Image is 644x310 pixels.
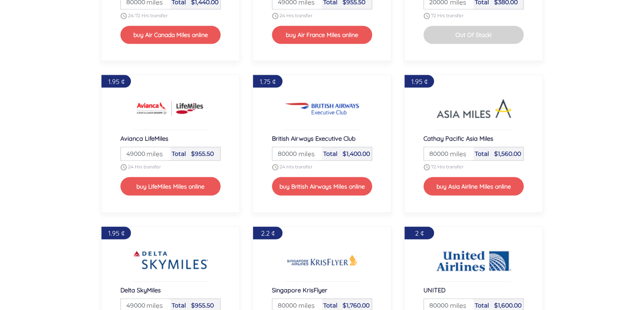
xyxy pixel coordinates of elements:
[423,164,430,170] img: schedule.png
[120,26,221,44] button: buy Air Canada Miles online
[343,301,370,309] span: $1,760.00
[260,77,276,85] span: 1.75 ¢
[294,300,314,310] span: miles
[494,150,521,157] span: $1,560.00
[272,134,356,142] span: British Airways Executive Club
[142,300,163,310] span: miles
[431,164,463,170] span: 72 Hrs transfer
[120,286,161,294] span: Delta SkyMiles
[272,26,372,44] button: buy Air France Miles online
[172,301,186,309] span: Total
[284,243,360,277] img: Buy Singapore KrisFlyer Airline miles online
[423,177,524,195] button: buy Asia Airline Miles online
[120,13,127,19] img: schedule.png
[128,164,161,170] span: 24 Hrs transfer
[423,26,524,44] button: Out Of Stock!
[343,150,370,157] span: $1,400.00
[272,164,278,170] img: schedule.png
[272,177,372,195] button: buy British Airways Miles online
[284,92,360,125] img: Buy British Airways Executive Club Airline miles online
[323,150,338,157] span: Total
[411,77,428,85] span: 1.95 ¢
[323,301,338,309] span: Total
[423,13,430,19] img: schedule.png
[191,301,214,309] span: $955.50
[445,300,466,310] span: miles
[261,229,275,237] span: 2.2 ¢
[475,150,489,157] span: Total
[436,92,511,125] img: Buy Cathay Pacific Asia Miles Airline miles online
[415,229,424,237] span: 2 ¢
[142,148,163,158] span: miles
[294,148,314,158] span: miles
[431,12,463,18] span: 72 Hrs transfer
[172,150,186,157] span: Total
[133,92,208,125] img: Buy Avianca LifeMiles Airline miles online
[108,77,125,85] span: 1.95 ¢
[494,301,522,309] span: $1,600.00
[272,13,278,19] img: schedule.png
[436,243,511,277] img: Buy UNITED Airline miles online
[191,150,214,157] span: $955.50
[475,301,489,309] span: Total
[423,134,493,142] span: Cathay Pacific Asia Miles
[423,286,445,294] span: UNITED
[120,134,168,142] span: Avianca LifeMiles
[445,148,466,158] span: miles
[128,12,168,18] span: 24-72 Hrs transfer
[279,12,312,18] span: 24 Hrs transfer
[120,177,221,195] button: buy LifeMiles Miles online
[108,229,125,237] span: 1.95 ¢
[133,243,208,277] img: Buy Delta SkyMiles Airline miles online
[120,164,127,170] img: schedule.png
[272,286,327,294] span: Singapore KrisFlyer
[279,164,312,170] span: 24 Hrs transfer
